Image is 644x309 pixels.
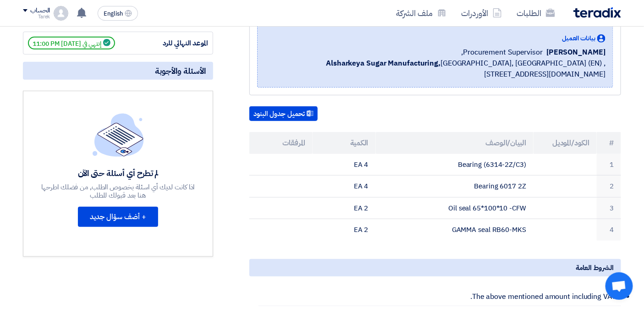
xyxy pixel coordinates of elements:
[376,132,534,154] th: البيان/الوصف
[546,47,605,58] span: [PERSON_NAME]
[597,219,621,241] td: 4
[597,154,621,176] td: 1
[313,154,376,176] td: 4 EA
[389,2,454,24] a: ملف الشركة
[313,176,376,198] td: 4 EA
[40,168,196,178] div: لم تطرح أي أسئلة حتى الآن
[376,154,534,176] td: Bearing (6314-2Z/C3)
[573,7,621,18] img: Teradix logo
[28,37,115,50] span: إنتهي في [DATE] 11:00 PM
[376,197,534,219] td: Oil seal 65*100*10 -CFW
[249,106,318,121] button: تحميل جدول البنود
[562,33,595,43] span: بيانات العميل
[509,2,562,24] a: الطلبات
[597,132,621,154] th: #
[139,38,208,49] div: الموعد النهائي للرد
[155,66,206,76] span: الأسئلة والأجوبة
[259,287,621,306] li: • The above mentioned amount including VAT.
[313,197,376,219] td: 2 EA
[576,263,614,273] span: الشروط العامة
[54,6,68,21] img: profile_test.png
[376,176,534,198] td: Bearing 6017 2Z
[376,219,534,241] td: GAMMA seal RB60-MKS
[534,132,597,154] th: الكود/الموديل
[265,58,605,80] span: [GEOGRAPHIC_DATA], [GEOGRAPHIC_DATA] (EN) ,[STREET_ADDRESS][DOMAIN_NAME]
[326,58,440,69] b: Alsharkeya Sugar Manufacturing,
[597,176,621,198] td: 2
[98,6,138,21] button: English
[104,11,123,17] span: English
[78,207,158,227] button: + أضف سؤال جديد
[454,2,509,24] a: الأوردرات
[249,132,313,154] th: المرفقات
[93,113,144,156] img: empty_state_list.svg
[605,272,633,300] div: Open chat
[597,197,621,219] td: 3
[313,219,376,241] td: 2 EA
[40,183,196,199] div: اذا كانت لديك أي اسئلة بخصوص الطلب, من فضلك اطرحها هنا بعد قبولك للطلب
[30,7,50,15] div: الحساب
[313,132,376,154] th: الكمية
[23,14,50,19] div: Tarek
[462,47,543,58] span: Procurement Supervisor,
